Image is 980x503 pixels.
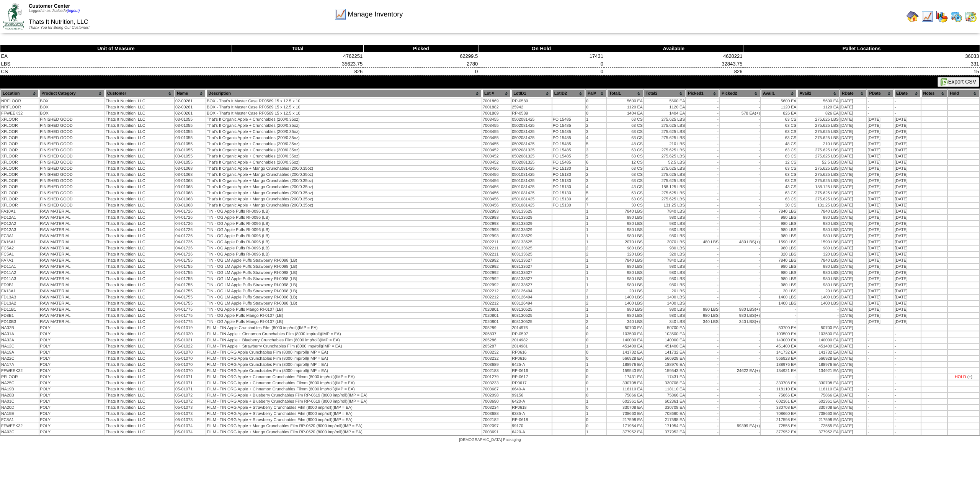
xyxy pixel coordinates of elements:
[482,160,511,165] td: 7003452
[1,166,39,171] td: XFLOOR
[175,147,206,153] td: 03-01055
[1,129,39,134] td: XFLOOR
[105,178,174,184] td: Thats It Nutrition, LLC
[607,147,643,153] td: 63 CS
[1,160,39,165] td: XFLOOR
[39,154,105,159] td: FINISHED GOOD
[39,160,105,165] td: FINISHED GOOD
[586,89,606,98] th: Pal#
[363,68,479,75] td: 0
[840,105,867,110] td: [DATE]
[607,172,643,177] td: 63 CS
[797,172,839,177] td: 275.625 LBS
[1,135,39,141] td: XFLOOR
[686,89,719,98] th: Picked1
[511,129,551,134] td: 0502081425
[607,105,643,110] td: 1120 EA
[105,166,174,171] td: Thats It Nutrition, LLC
[761,111,797,116] td: 826 EA
[720,117,760,122] td: -
[39,141,105,147] td: FINISHED GOOD
[105,105,174,110] td: Thats It Nutrition, LLC
[894,89,921,98] th: EDate
[797,154,839,159] td: 275.625 LBS
[29,19,88,25] span: Thats It Nutrition, LLC
[479,68,604,75] td: 0
[894,160,921,165] td: [DATE]
[586,178,606,184] td: 3
[720,129,760,134] td: -
[894,105,921,110] td: -
[720,166,760,171] td: -
[720,98,760,104] td: -
[867,147,893,153] td: [DATE]
[840,89,867,98] th: RDate
[482,89,511,98] th: Lot #
[552,160,585,165] td: PO 15485
[686,98,719,104] td: -
[604,68,743,75] td: 826
[761,147,797,153] td: 63 CS
[761,166,797,171] td: 63 CS
[175,123,206,128] td: 03-01055
[511,105,551,110] td: 25942
[761,129,797,134] td: 63 CS
[604,60,743,68] td: 32843.75
[482,166,511,171] td: 7003456
[0,60,232,68] td: LBS
[1,172,39,177] td: XFLOOR
[586,105,606,110] td: 0
[586,135,606,141] td: 4
[906,10,919,23] img: home.gif
[482,178,511,184] td: 7003456
[743,68,980,75] td: 15
[840,117,867,122] td: [DATE]
[743,52,980,60] td: 36033
[720,135,760,141] td: -
[720,105,760,110] td: -
[552,178,585,184] td: PO 15130
[761,160,797,165] td: 12 CS
[363,52,479,60] td: 62299.5
[797,147,839,153] td: 275.625 LBS
[511,154,551,159] td: 0502081325
[644,111,686,116] td: 1404 EA
[867,123,893,128] td: [DATE]
[686,160,719,165] td: -
[921,10,933,23] img: line_graph.gif
[894,154,921,159] td: [DATE]
[686,141,719,147] td: -
[334,8,346,20] img: line_graph.gif
[105,123,174,128] td: Thats It Nutrition, LLC
[105,147,174,153] td: Thats It Nutrition, LLC
[511,123,551,128] td: 0502081425
[686,111,719,116] td: -
[761,154,797,159] td: 63 CS
[511,178,551,184] td: 0501081425
[586,166,606,171] td: 1
[644,123,686,128] td: 275.625 LBS
[867,117,893,122] td: [DATE]
[797,98,839,104] td: 5600 EA
[720,111,760,116] td: 578 EA
[552,172,585,177] td: PO 15130
[644,172,686,177] td: 275.625 LBS
[105,89,174,98] th: Customer
[607,154,643,159] td: 63 CS
[867,172,893,177] td: [DATE]
[552,166,585,171] td: PO 15130
[761,123,797,128] td: 63 CS
[743,60,980,68] td: 331
[39,178,105,184] td: FINISHED GOOD
[586,117,606,122] td: 1
[686,135,719,141] td: -
[936,10,948,23] img: graph.gif
[867,129,893,134] td: [DATE]
[840,98,867,104] td: [DATE]
[232,60,364,68] td: 35623.75
[105,141,174,147] td: Thats It Nutrition, LLC
[105,111,174,116] td: Thats It Nutrition, LLC
[175,111,206,116] td: 02-00261
[206,89,482,98] th: Description
[552,154,585,159] td: PO 15485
